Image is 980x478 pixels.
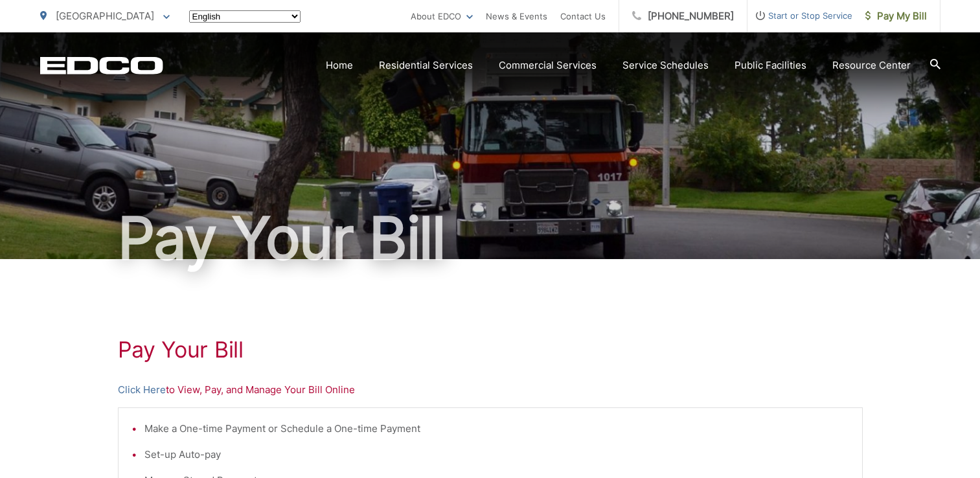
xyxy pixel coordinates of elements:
a: News & Events [486,8,547,24]
a: Home [326,58,353,73]
span: Pay My Bill [865,8,927,24]
li: Set-up Auto-pay [144,447,849,462]
h1: Pay Your Bill [40,206,940,271]
a: Commercial Services [499,58,597,73]
h1: Pay Your Bill [118,337,863,363]
span: [GEOGRAPHIC_DATA] [56,10,154,22]
p: to View, Pay, and Manage Your Bill Online [118,382,863,398]
li: Make a One-time Payment or Schedule a One-time Payment [144,421,849,437]
a: About EDCO [411,8,473,24]
a: Service Schedules [622,58,709,73]
a: Resource Center [832,58,911,73]
a: EDCD logo. Return to the homepage. [40,56,163,74]
a: Residential Services [379,58,473,73]
a: Contact Us [560,8,606,24]
select: Select a language [189,10,301,23]
a: Click Here [118,382,166,398]
a: Public Facilities [735,58,806,73]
